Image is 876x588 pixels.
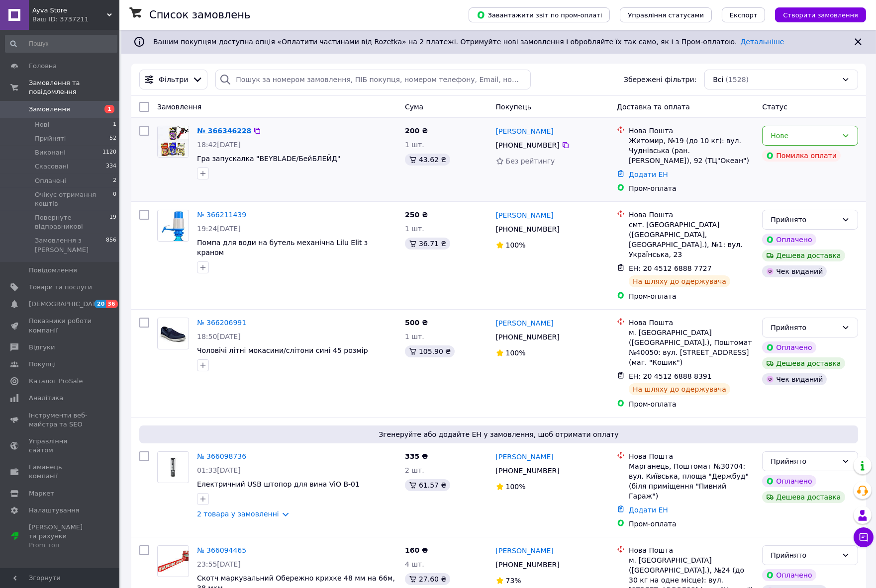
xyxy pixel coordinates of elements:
span: 23:55[DATE] [197,560,241,568]
span: Всі [713,75,723,84]
a: Фото товару [157,545,189,577]
span: 335 ₴ [405,452,428,460]
span: 19:24[DATE] [197,225,241,233]
div: Прийнято [771,214,838,225]
a: № 366094465 [197,546,246,554]
img: Фото товару [158,458,189,477]
span: Управління сайтом [29,437,92,455]
span: Показники роботи компанії [29,317,92,335]
span: Гаманець компанії [29,463,92,481]
span: Завантажити звіт по пром-оплаті [477,10,602,19]
span: [DEMOGRAPHIC_DATA] [29,300,102,309]
span: 160 ₴ [405,546,428,554]
div: На шляху до одержувача [629,275,730,287]
div: Prom топ [29,541,92,550]
div: Нова Пошта [629,545,754,555]
span: 2 шт. [405,466,424,474]
h1: Список замовлень [149,9,250,21]
span: Скасовані [35,162,69,171]
div: Нова Пошта [629,451,754,461]
span: 18:42[DATE] [197,141,241,149]
img: Фото товару [158,319,189,348]
a: Детальніше [741,38,784,46]
span: 36 [106,300,117,308]
a: № 366211439 [197,211,246,219]
span: 1 [113,120,116,129]
div: Нова Пошта [629,126,754,136]
div: Марганець, Поштомат №30704: вул. Київська, площа "Держбуд" (біля приміщення "Пивний Гараж") [629,461,754,501]
button: Завантажити звіт по пром-оплаті [469,7,610,22]
div: [PHONE_NUMBER] [494,464,562,478]
span: Фільтри [159,75,188,84]
button: Управління статусами [620,7,712,22]
div: Нова Пошта [629,318,754,328]
a: Фото товару [157,451,189,483]
span: Без рейтингу [506,157,555,165]
div: Пром-оплата [629,519,754,529]
div: Пром-оплата [629,399,754,409]
span: Аналітика [29,394,63,403]
span: 18:50[DATE] [197,333,241,340]
div: Оплачено [762,569,816,581]
span: ЕН: 20 4512 6888 7727 [629,264,712,272]
div: Дешева доставка [762,357,845,369]
span: Налаштування [29,506,80,515]
a: Додати ЕН [629,506,668,514]
div: м. [GEOGRAPHIC_DATA] ([GEOGRAPHIC_DATA].), Поштомат №40050: вул. [STREET_ADDRESS] (маг. "Кошик") [629,328,754,367]
span: Виконані [35,148,66,157]
a: [PERSON_NAME] [496,546,554,556]
a: Чоловічі літні мокасини/слітони сині 45 розмір [197,346,368,354]
span: Оплачені [35,176,66,185]
span: Відгуки [29,343,55,352]
div: Прийнято [771,456,838,467]
div: Житомир, №19 (до 10 кг): вул. Чуднівська (ран. [PERSON_NAME]), 92 (ТЦ"Океан") [629,136,754,166]
span: Товари та послуги [29,283,92,292]
div: 27.60 ₴ [405,573,450,585]
span: Повідомлення [29,266,77,275]
span: Помпа для води на бутель механічна Lilu Elit з краном [197,239,368,256]
span: Повернуте відправникові [35,213,109,231]
div: Нова Пошта [629,210,754,220]
span: 100% [506,483,526,491]
a: 2 товара у замовленні [197,510,279,518]
span: Покупець [496,103,531,111]
div: Чек виданий [762,265,827,277]
span: Замовлення з [PERSON_NAME] [35,236,106,254]
a: [PERSON_NAME] [496,126,554,136]
span: Очікує отримання коштів [35,190,113,208]
span: Покупці [29,360,56,369]
a: Створити замовлення [765,10,866,18]
a: Фото товару [157,126,189,158]
a: Електричний USB штопор для вина ViO B-01 [197,480,360,488]
a: [PERSON_NAME] [496,318,554,328]
div: 61.57 ₴ [405,479,450,491]
span: Прийняті [35,134,66,143]
a: Фото товару [157,210,189,242]
div: Нове [771,130,838,141]
span: Нові [35,120,49,129]
span: 250 ₴ [405,211,428,219]
span: 1120 [102,148,116,157]
span: Замовлення [157,103,201,111]
span: Збережені фільтри: [624,75,696,84]
div: На шляху до одержувача [629,383,730,395]
button: Чат з покупцем [854,527,874,547]
span: Головна [29,62,57,71]
div: Дешева доставка [762,250,845,261]
span: 2 [113,176,116,185]
span: Cума [405,103,423,111]
span: 334 [106,162,116,171]
input: Пошук за номером замовлення, ПІБ покупця, номером телефону, Email, номером накладної [215,70,530,89]
a: Гра запускалка "BEYBLADE/БейБЛЕЙД" [197,155,340,163]
span: 100% [506,241,526,249]
span: 200 ₴ [405,127,428,135]
span: Каталог ProSale [29,377,83,386]
div: Пром-оплата [629,183,754,193]
a: Фото товару [157,318,189,349]
span: 1 [104,105,114,113]
span: 1 шт. [405,141,424,149]
span: Інструменти веб-майстра та SEO [29,411,92,429]
span: Замовлення та повідомлення [29,79,119,96]
span: 1 шт. [405,333,424,340]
